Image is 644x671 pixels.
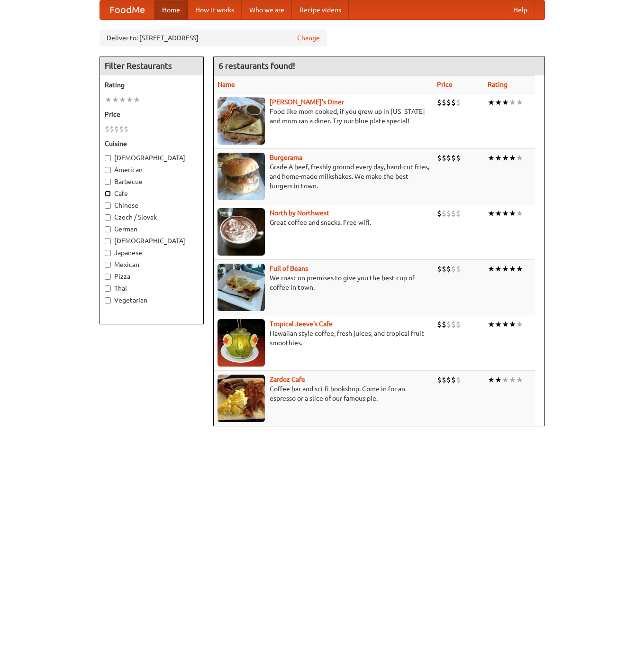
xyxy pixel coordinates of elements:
[105,80,199,90] h5: Rating
[270,209,329,217] a: North by Northwest
[105,202,111,209] input: Chinese
[446,319,451,330] li: $
[105,214,111,221] input: Czech / Slovak
[270,265,308,272] a: Full of Beans
[105,155,111,161] input: [DEMOGRAPHIC_DATA]
[451,153,456,163] li: $
[495,97,502,108] li: ★
[456,153,461,163] li: $
[105,297,111,303] input: Vegetarian
[451,375,456,385] li: $
[502,153,509,163] li: ★
[218,97,265,145] img: sallys.jpg
[124,124,128,134] li: $
[495,208,502,219] li: ★
[270,376,305,383] a: Zardoz Cafe
[516,208,523,219] li: ★
[456,264,461,274] li: $
[451,97,456,108] li: $
[105,201,199,210] label: Chinese
[495,319,502,330] li: ★
[105,110,199,119] h5: Price
[509,264,516,274] li: ★
[446,208,451,219] li: $
[509,319,516,330] li: ★
[119,94,126,105] li: ★
[218,208,265,256] img: north.jpg
[218,153,265,200] img: burgerama.jpg
[218,218,429,227] p: Great coffee and snacks. Free wifi.
[456,208,461,219] li: $
[451,264,456,274] li: $
[218,375,265,422] img: zardoz.jpg
[105,153,199,163] label: [DEMOGRAPHIC_DATA]
[506,0,535,19] a: Help
[292,0,349,19] a: Recipe videos
[105,212,199,222] label: Czech / Slovak
[218,162,429,191] p: Grade A beef, freshly ground every day, hand-cut fries, and home-made milkshakes. We make the bes...
[105,272,199,281] label: Pizza
[437,153,442,163] li: $
[105,189,199,198] label: Cafe
[442,375,446,385] li: $
[105,250,111,256] input: Japanese
[442,97,446,108] li: $
[188,0,242,19] a: How it works
[105,284,199,293] label: Thai
[442,153,446,163] li: $
[456,375,461,385] li: $
[119,124,124,134] li: $
[133,94,140,105] li: ★
[442,208,446,219] li: $
[105,94,112,105] li: ★
[105,274,111,280] input: Pizza
[488,375,495,385] li: ★
[437,319,442,330] li: $
[105,165,199,175] label: American
[105,226,111,232] input: German
[105,238,111,244] input: [DEMOGRAPHIC_DATA]
[446,153,451,163] li: $
[114,124,119,134] li: $
[516,319,523,330] li: ★
[105,248,199,257] label: Japanese
[442,319,446,330] li: $
[442,264,446,274] li: $
[516,375,523,385] li: ★
[218,384,429,403] p: Coffee bar and sci-fi bookshop. Come in for an espresso or a slice of our famous pie.
[509,208,516,219] li: ★
[488,319,495,330] li: ★
[446,264,451,274] li: $
[218,273,429,292] p: We roast on premises to give you the best cup of coffee in town.
[109,124,114,134] li: $
[270,98,344,106] a: [PERSON_NAME]'s Diner
[516,264,523,274] li: ★
[105,260,199,269] label: Mexican
[509,153,516,163] li: ★
[100,0,154,19] a: FoodMe
[218,107,429,126] p: Food like mom cooked, if you grew up in [US_STATE] and mom ran a diner. Try our blue plate special!
[242,0,292,19] a: Who we are
[446,375,451,385] li: $
[105,224,199,234] label: German
[105,177,199,186] label: Barbecue
[100,29,327,46] div: Deliver to: [STREET_ADDRESS]
[105,191,111,197] input: Cafe
[502,375,509,385] li: ★
[218,81,235,88] a: Name
[112,94,119,105] li: ★
[509,375,516,385] li: ★
[270,154,302,161] a: Burgerama
[509,97,516,108] li: ★
[516,153,523,163] li: ★
[297,33,320,43] a: Change
[105,262,111,268] input: Mexican
[488,264,495,274] li: ★
[437,97,442,108] li: $
[502,97,509,108] li: ★
[502,319,509,330] li: ★
[488,81,508,88] a: Rating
